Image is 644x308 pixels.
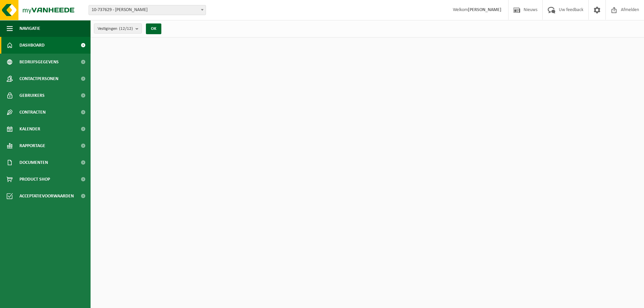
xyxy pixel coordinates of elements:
[19,121,40,137] span: Kalender
[19,188,74,204] span: Acceptatievoorwaarden
[19,154,48,171] span: Documenten
[19,37,45,54] span: Dashboard
[89,5,206,15] span: 10-737629 - KWARTO - ROESELARE
[94,23,142,34] button: Vestigingen(12/12)
[119,26,133,31] count: (12/12)
[98,24,133,34] span: Vestigingen
[19,20,40,37] span: Navigatie
[19,70,58,87] span: Contactpersonen
[19,104,46,121] span: Contracten
[468,7,501,12] strong: [PERSON_NAME]
[19,54,59,70] span: Bedrijfsgegevens
[89,5,206,15] span: 10-737629 - KWARTO - ROESELARE
[146,23,161,34] button: OK
[19,87,45,104] span: Gebruikers
[19,171,50,188] span: Product Shop
[19,137,45,154] span: Rapportage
